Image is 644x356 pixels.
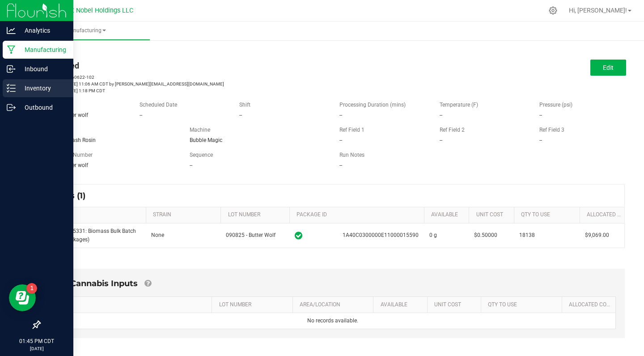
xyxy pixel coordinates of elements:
[239,102,250,108] span: Shift
[440,137,442,143] span: --
[16,44,69,55] p: Manufacturing
[339,112,342,118] span: --
[190,127,210,133] span: Machine
[140,102,177,108] span: Scheduled Date
[151,232,164,238] span: None
[228,211,286,219] a: LOT NUMBERSortable
[9,284,36,311] iframe: Resource center
[474,232,497,238] span: $0.50000
[569,7,627,14] span: Hi, [PERSON_NAME]!
[343,231,419,240] span: 1A40C0300000E11000015590
[547,6,559,15] div: Manage settings
[49,7,133,14] span: Midwest Nobel Holdings LLC
[190,162,192,168] span: --
[7,64,16,73] inline-svg: Inbound
[47,228,136,243] span: M00002265331: Biomass Bulk Batch (Mixed Packages)
[190,137,222,143] span: Bubble Magic
[16,64,69,74] p: Inbound
[39,74,326,81] p: MP-20250915160622-102
[300,301,370,309] a: AREA/LOCATIONSortable
[539,112,542,118] span: --
[539,137,542,143] span: --
[440,112,442,118] span: --
[339,152,364,158] span: Run Notes
[140,112,142,118] span: --
[16,25,69,36] p: Analytics
[7,84,16,93] inline-svg: Inventory
[7,103,16,112] inline-svg: Outbound
[26,283,37,294] iframe: Resource center unread badge
[488,301,558,309] a: QTY TO USESortable
[339,137,342,143] span: --
[521,211,576,219] a: QTY TO USESortable
[476,211,511,219] a: Unit CostSortable
[50,279,138,288] span: Non-Cannabis Inputs
[295,230,302,241] span: In Sync
[144,279,151,288] a: Add Non-Cannabis items that were also consumed in the run (e.g. gloves and packaging); Also add N...
[440,102,478,108] span: Temperature (F)
[226,232,275,238] span: 090825 - Butter Wolf
[48,211,142,219] a: ITEMSortable
[57,301,208,309] a: ITEMSortable
[7,26,16,35] inline-svg: Analytics
[381,301,424,309] a: AVAILABLESortable
[39,81,326,87] p: [DATE] 11:06 AM CDT by [PERSON_NAME][EMAIL_ADDRESS][DOMAIN_NAME]
[21,27,150,34] span: Manufacturing
[590,60,626,76] button: Edit
[339,162,342,168] span: --
[603,64,614,71] span: Edit
[431,211,466,219] a: AVAILABLESortable
[297,211,420,219] a: PACKAGE IDSortable
[339,127,364,133] span: Ref Field 1
[50,313,615,329] td: No records available.
[21,21,150,40] a: Manufacturing
[587,211,621,219] a: Allocated CostSortable
[239,112,242,118] span: --
[519,232,535,238] span: 18138
[16,83,69,94] p: Inventory
[339,102,406,108] span: Processing Duration (mins)
[4,345,69,352] p: [DATE]
[440,127,465,133] span: Ref Field 2
[4,337,69,345] p: 01:45 PM CDT
[434,301,478,309] a: Unit CostSortable
[434,232,437,238] span: g
[190,152,213,158] span: Sequence
[539,102,572,108] span: Pressure (psi)
[585,232,609,238] span: $9,069.00
[429,232,432,238] span: 0
[539,127,564,133] span: Ref Field 3
[39,87,326,94] p: [DATE] 1:18 PM CDT
[16,102,69,113] p: Outbound
[153,211,217,219] a: STRAINSortable
[39,60,326,72] div: Completed
[7,45,16,54] inline-svg: Manufacturing
[569,301,612,309] a: Allocated CostSortable
[219,301,289,309] a: LOT NUMBERSortable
